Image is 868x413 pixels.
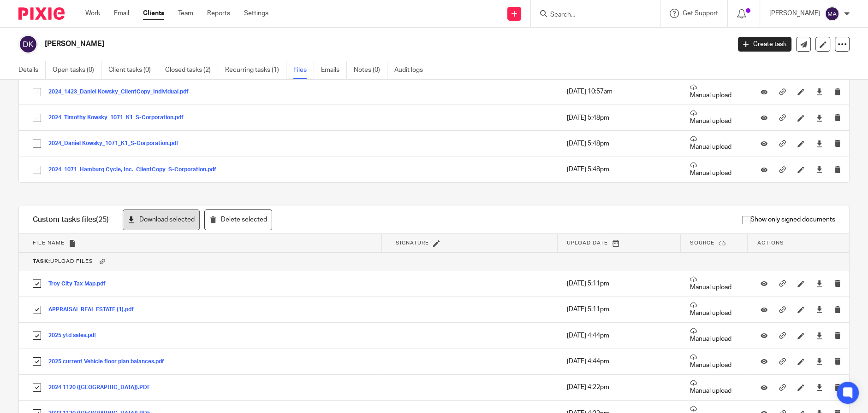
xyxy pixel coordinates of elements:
[48,332,103,339] button: 2025 ytd sales.pdf
[48,384,157,391] button: 2024 1120 ([GEOGRAPHIC_DATA]).PDF
[244,9,268,18] a: Settings
[816,305,823,314] a: Download
[816,139,823,148] a: Download
[567,331,672,340] p: [DATE] 4:44pm
[48,281,113,287] button: Troy City Tax Map.pdf
[396,240,429,245] span: Signature
[293,61,314,79] a: Files
[690,240,714,245] span: Source
[48,115,190,121] button: 2024_Timothy Kowsky_1071_K1_S-Corporation.pdf
[28,275,46,292] input: Select
[28,327,46,344] input: Select
[690,276,738,292] p: Manual upload
[18,61,46,79] a: Details
[178,9,193,18] a: Team
[48,89,196,95] button: 2024_1423_Daniel Kowsky_ClientCopy_Individual.pdf
[28,83,46,101] input: Select
[567,357,672,366] p: [DATE] 4:44pm
[123,209,200,230] button: Download selected
[321,61,347,79] a: Emails
[18,7,65,20] img: Pixie
[816,165,823,174] a: Download
[96,216,109,223] span: (25)
[48,307,141,313] button: APPRAISAL REAL ESTATE (1).pdf
[690,110,738,126] p: Manual upload
[690,379,738,396] p: Manual upload
[738,37,791,52] a: Create task
[225,61,286,79] a: Recurring tasks (1)
[690,302,738,318] p: Manual upload
[816,87,823,96] a: Download
[567,240,608,245] span: Upload date
[48,359,171,365] button: 2025 current Vehicle floor plan balances.pdf
[207,9,230,18] a: Reports
[33,259,93,264] span: Upload Files
[690,354,738,370] p: Manual upload
[33,259,50,264] b: Task:
[28,379,46,396] input: Select
[567,383,672,392] p: [DATE] 4:22pm
[690,327,738,343] p: Manual upload
[567,139,672,148] p: [DATE] 5:48pm
[33,240,65,245] span: File name
[85,9,100,18] a: Work
[354,61,387,79] a: Notes (0)
[394,61,430,79] a: Audit logs
[33,215,109,225] h1: Custom tasks files
[567,279,672,288] p: [DATE] 5:11pm
[28,135,46,152] input: Select
[108,61,158,79] a: Client tasks (0)
[567,87,672,96] p: [DATE] 10:57am
[165,61,218,79] a: Closed tasks (2)
[114,9,129,18] a: Email
[28,109,46,127] input: Select
[549,11,632,19] input: Search
[690,135,738,151] p: Manual upload
[757,240,784,245] span: Actions
[48,167,223,173] button: 2024_1071_Hamburg Cycle, Inc._ClientCopy_S-Corporation.pdf
[742,215,835,224] span: Show only signed documents
[48,140,185,147] button: 2024_Daniel Kowsky_1071_K1_S-Corporation.pdf
[28,353,46,370] input: Select
[816,383,823,392] a: Download
[567,165,672,174] p: [DATE] 5:48pm
[816,331,823,340] a: Download
[816,113,823,122] a: Download
[825,6,839,21] img: svg%3E
[683,10,718,17] span: Get Support
[28,161,46,179] input: Select
[45,39,588,49] h2: [PERSON_NAME]
[567,113,672,122] p: [DATE] 5:48pm
[690,162,738,178] p: Manual upload
[690,84,738,100] p: Manual upload
[769,9,820,18] p: [PERSON_NAME]
[18,35,38,54] img: svg%3E
[567,305,672,314] p: [DATE] 5:11pm
[204,209,272,230] button: Delete selected
[143,9,164,18] a: Clients
[28,301,46,319] input: Select
[816,279,823,288] a: Download
[53,61,101,79] a: Open tasks (0)
[816,357,823,366] a: Download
